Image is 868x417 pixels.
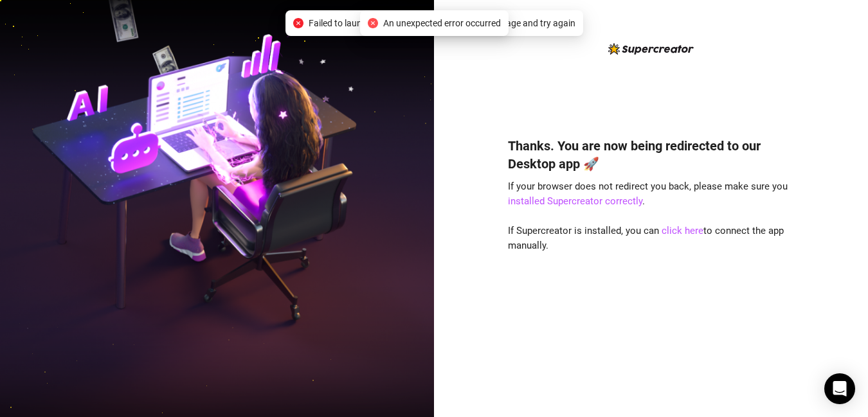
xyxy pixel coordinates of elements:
[508,137,795,173] h4: Thanks. You are now being redirected to our Desktop app 🚀
[508,225,784,252] span: If Supercreator is installed, you can to connect the app manually.
[508,181,788,208] span: If your browser does not redirect you back, please make sure you .
[309,16,575,30] span: Failed to launch desktop app. Please refresh the page and try again
[608,43,694,55] img: logo-BBDzfeDw.svg
[662,225,703,236] a: click here
[508,195,642,207] a: installed Supercreator correctly
[293,18,303,28] span: close-circle
[824,373,855,404] div: Open Intercom Messenger
[383,16,501,30] span: An unexpected error occurred
[368,18,378,28] span: close-circle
